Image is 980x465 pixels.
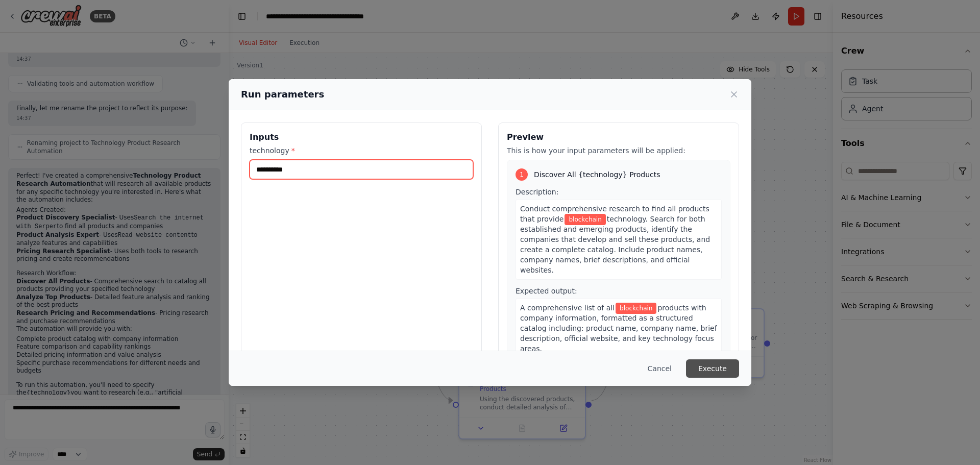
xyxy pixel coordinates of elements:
button: Execute [686,359,739,378]
h3: Preview [507,131,730,143]
button: Cancel [640,359,680,378]
span: A comprehensive list of all [520,304,615,312]
h2: Run parameters [241,87,324,102]
label: technology [250,145,473,156]
span: Variable: technology [565,214,605,225]
span: Variable: technology [616,303,656,314]
h3: Inputs [250,131,473,143]
span: technology. Search for both established and emerging products, identify the companies that develo... [520,215,710,274]
p: This is how your input parameters will be applied: [507,145,730,156]
span: products with company information, formatted as a structured catalog including: product name, com... [520,304,717,353]
div: 1 [516,168,528,181]
span: Conduct comprehensive research to find all products that provide [520,205,709,223]
span: Description: [516,188,558,196]
span: Discover All {technology} Products [534,169,660,180]
span: Expected output: [516,287,577,295]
